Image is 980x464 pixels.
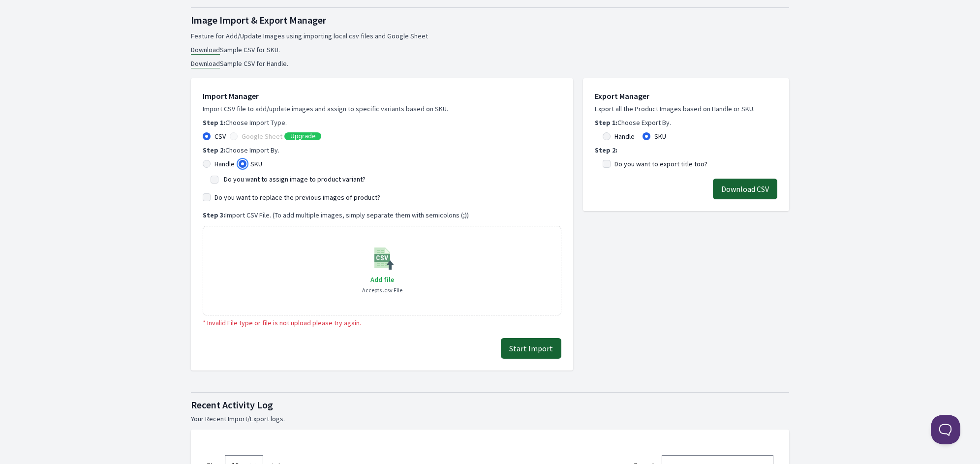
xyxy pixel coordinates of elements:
label: Do you want to export title too? [614,159,707,169]
p: Export all the Product Images based on Handle or SKU. [595,104,777,114]
button: Start Import [501,338,561,359]
p: Choose Import Type. [203,118,561,127]
a: Download [191,59,220,68]
div: * Invalid File type or file is not upload please try again. [203,315,561,328]
p: Feature for Add/Update Images using importing local csv files and Google Sheet [191,31,789,41]
p: Accepts .csv File [362,285,402,295]
li: Sample CSV for Handle. [191,59,789,68]
b: Step 3: [203,211,225,219]
span: Upgrade [290,132,315,140]
b: Step 1: [203,118,225,127]
h1: Export Manager [595,90,777,102]
label: Do you want to assign image to product variant? [224,175,366,184]
h1: Image Import & Export Manager [191,13,789,27]
p: Choose Import By. [203,145,561,155]
label: Handle [214,159,235,169]
span: Add file [370,275,394,284]
b: Step 1: [595,118,617,127]
label: CSV [214,131,226,141]
label: SKU [250,159,262,169]
label: Google Sheet [242,131,282,141]
label: SKU [654,131,666,141]
b: Step 2: [595,146,617,155]
p: Import CSV file to add/update images and assign to specific variants based on SKU. [203,104,561,114]
a: Download [191,45,220,55]
iframe: Toggle Customer Support [931,415,960,444]
p: Choose Export By. [595,118,777,127]
h1: Recent Activity Log [191,398,789,412]
label: Do you want to replace the previous images of product? [214,192,380,202]
h1: Import Manager [203,90,561,102]
b: Step 2: [203,146,225,155]
li: Sample CSV for SKU. [191,45,789,55]
p: Import CSV File. (To add multiple images, simply separate them with semicolons (;)) [203,210,561,220]
label: Handle [614,131,635,141]
p: Your Recent Import/Export logs. [191,414,789,424]
button: Download CSV [713,179,777,199]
